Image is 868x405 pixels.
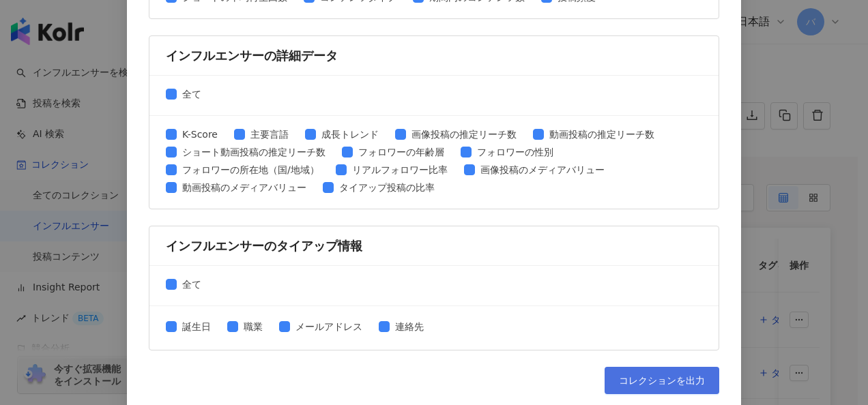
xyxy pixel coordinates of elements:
span: 誕生日 [177,319,216,334]
span: リアルフォロワー比率 [347,162,453,177]
span: 全て [177,87,207,102]
span: 動画投稿のメディアバリュー [177,180,312,195]
span: メールアドレス [290,319,368,334]
span: 全て [177,277,207,292]
span: K-Score [177,127,223,142]
span: フォロワーの性別 [472,145,559,160]
span: フォロワーの所在地（国/地域） [177,162,325,177]
span: 成長トレンド [316,127,384,142]
div: インフルエンサーのタイアップ情報 [166,237,702,254]
span: 主要言語 [245,127,294,142]
span: 連絡先 [390,319,429,334]
span: ショート動画投稿の推定リーチ数 [177,145,331,160]
div: インフルエンサーの詳細データ [166,47,702,64]
span: 動画投稿の推定リーチ数 [544,127,660,142]
span: 画像投稿の推定リーチ数 [406,127,522,142]
span: フォロワーの年齢層 [353,145,450,160]
button: コレクションを出力 [605,367,719,394]
span: 職業 [238,319,268,334]
span: コレクションを出力 [619,375,705,386]
span: 画像投稿のメディアバリュー [475,162,610,177]
span: タイアップ投稿の比率 [334,180,440,195]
